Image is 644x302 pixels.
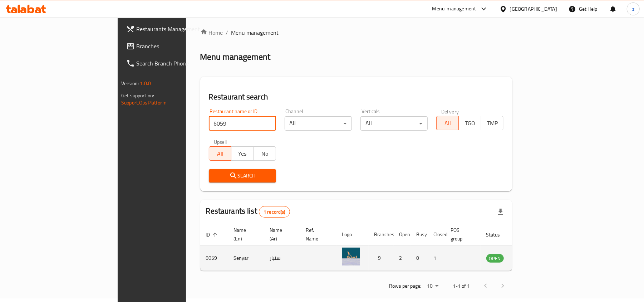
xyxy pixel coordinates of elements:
button: No [253,146,276,161]
span: Ref. Name [306,226,328,243]
td: 0 [411,245,428,271]
p: Rows per page: [389,282,421,291]
span: All [212,148,228,159]
button: All [209,146,231,161]
span: Get support on: [121,91,154,100]
a: Branches [121,38,225,55]
span: Yes [234,148,251,159]
p: 1-1 of 1 [453,282,470,291]
button: TGO [458,116,481,130]
div: Rows per page: [424,281,441,292]
div: All [285,116,352,131]
span: Name (Ar) [270,226,292,243]
span: Name (En) [234,226,256,243]
th: Open [394,224,411,245]
span: Menu management [231,28,279,37]
span: ID [206,230,220,239]
span: Version: [121,79,139,88]
span: POS group [451,226,472,243]
div: OPEN [486,254,504,263]
div: Export file [492,203,509,220]
span: All [439,118,456,128]
span: 1.0.0 [140,79,151,88]
span: TMP [484,118,501,128]
td: 2 [394,245,411,271]
span: z [632,5,634,13]
span: Restaurants Management [136,25,220,33]
a: Support.OpsPlatform [121,98,167,107]
span: No [256,148,273,159]
a: Search Branch Phone [121,55,225,72]
label: Upsell [214,139,227,144]
span: Status [486,230,510,239]
div: Menu-management [432,5,476,13]
label: Delivery [441,109,459,114]
th: Closed [428,224,445,245]
span: Branches [136,42,220,50]
button: TMP [481,116,503,130]
table: enhanced table [200,224,543,271]
td: سنيار [264,245,300,271]
img: Senyar [342,248,360,266]
td: 1 [428,245,445,271]
a: Restaurants Management [121,20,225,38]
span: 1 record(s) [259,209,290,215]
li: / [226,28,228,37]
span: OPEN [486,254,504,263]
h2: Restaurant search [209,92,503,102]
th: Logo [336,224,369,245]
button: Yes [231,146,254,161]
input: Search for restaurant name or ID.. [209,116,276,131]
span: Search [215,171,270,180]
td: 9 [369,245,394,271]
button: Search [209,169,276,182]
div: [GEOGRAPHIC_DATA] [510,5,557,13]
h2: Menu management [200,51,271,63]
div: Total records count [259,206,290,218]
button: All [436,116,459,130]
span: TGO [462,118,478,128]
th: Branches [369,224,394,245]
th: Busy [411,224,428,245]
td: Senyar [228,245,264,271]
h2: Restaurants list [206,206,290,218]
div: All [360,116,428,131]
nav: breadcrumb [200,28,512,37]
span: Search Branch Phone [136,59,220,68]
